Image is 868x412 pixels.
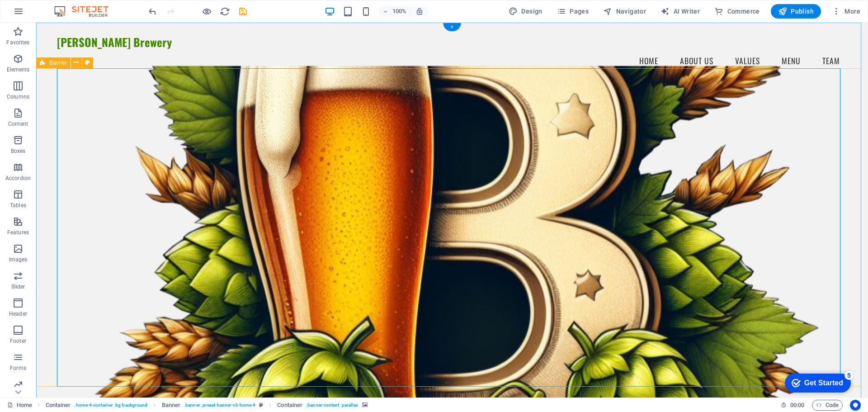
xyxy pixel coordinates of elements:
p: Elements [7,66,30,73]
button: Publish [771,4,821,19]
p: Forms [10,365,26,372]
button: AI Writer [657,4,703,19]
span: Banner [49,60,67,66]
div: Design (Ctrl+Alt+Y) [505,4,546,19]
p: Images [9,256,28,263]
button: Commerce [711,4,764,19]
div: + [443,23,461,31]
p: Header [9,310,27,317]
span: Pages [557,7,589,16]
button: Code [812,400,843,411]
button: reload [219,6,230,17]
p: Columns [7,93,29,100]
div: 5 [67,2,76,11]
button: Click here to leave preview mode and continue editing [201,6,212,17]
span: : [797,402,798,408]
div: Get Started [27,10,66,18]
h6: Session time [781,400,805,411]
button: undo [147,6,158,17]
span: Click to select. Double-click to edit [162,400,181,411]
img: Editor Logo [52,6,120,17]
p: Favorites [6,39,29,46]
p: Boxes [11,147,26,155]
span: 00 00 [790,400,804,411]
p: Accordion [5,175,31,182]
button: Pages [553,4,592,19]
span: Click to select. Double-click to edit [46,400,71,411]
a: Click to cancel selection. Double-click to open Pages [7,400,32,411]
p: Features [7,229,29,236]
i: On resize automatically adjust zoom level to fit chosen device. [415,7,424,15]
span: . banner .preset-banner-v3-home-4 [184,400,255,411]
p: Content [8,120,28,128]
button: Design [505,4,546,19]
i: Save (Ctrl+S) [238,6,248,17]
p: Footer [10,337,26,345]
span: Click to select. Double-click to edit [277,400,302,411]
button: Navigator [599,4,650,19]
span: AI Writer [660,7,700,16]
span: Commerce [714,7,760,16]
i: This element contains a background [362,403,368,407]
button: save [237,6,248,17]
h6: 100% [392,6,406,17]
p: Slider [11,283,25,290]
span: Design [509,7,542,16]
i: Undo: Change image (Ctrl+Z) [147,6,158,17]
span: Navigator [603,7,646,16]
span: Code [816,400,839,411]
span: . home-4-container .bg-background [74,400,147,411]
button: More [828,4,864,19]
p: Tables [10,202,26,209]
span: Publish [778,7,814,16]
div: Get Started 5 items remaining, 0% complete [7,5,73,24]
button: Usercentrics [850,400,861,411]
span: . banner-content .parallax [306,400,358,411]
nav: breadcrumb [46,400,368,411]
button: 100% [378,6,410,17]
span: More [832,7,860,16]
i: This element is a customizable preset [259,403,263,407]
i: Reload page [220,6,230,17]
